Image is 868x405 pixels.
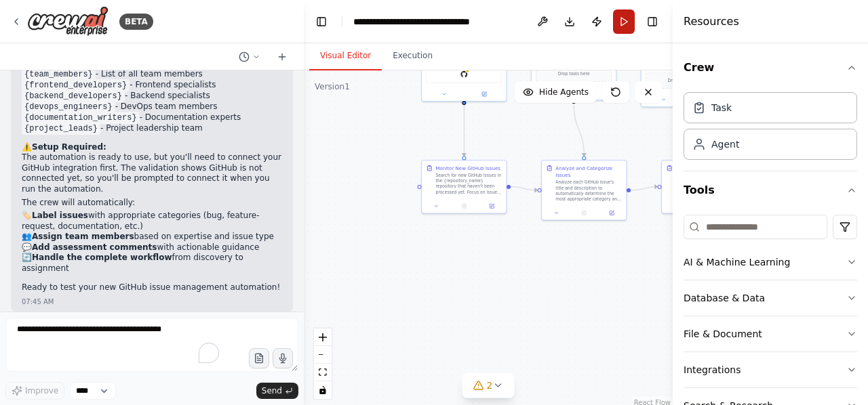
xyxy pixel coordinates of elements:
[32,142,106,152] strong: Setup Required:
[22,68,96,81] code: {team_members}
[421,160,507,213] div: Monitor New GitHub IssuesSearch for new GitHub issues in the {repository_name} repository that ha...
[22,80,282,91] li: - Frontend specialists
[314,328,332,399] div: React Flow controls
[22,69,282,80] li: - List of all team members
[22,198,282,209] p: The crew will automatically:
[555,165,622,178] div: Analyze and Categorize Issues
[314,346,332,364] button: zoom out
[600,209,624,217] button: Open in side panel
[684,280,857,316] button: Database & Data
[22,79,130,91] code: {frontend_developers}
[480,202,504,210] button: Open in side panel
[32,242,157,252] strong: Add assessment comments
[22,90,125,102] code: {backend_developers}
[22,123,282,134] li: - Project leadership team
[465,90,503,98] button: Open in side panel
[314,328,332,346] button: zoom in
[5,382,64,400] button: Improve
[27,6,108,37] img: Logo
[382,42,443,70] button: Execution
[515,81,597,103] button: Hide Agents
[22,253,282,274] li: 🔄 from discovery to assignment
[233,49,266,65] button: Switch to previous chat
[5,318,298,372] textarea: To enrich screen reader interactions, please activate Accessibility in Grammarly extension settings
[711,101,732,114] div: Task
[641,23,726,107] div: Drop tools here
[22,112,140,124] code: {documentation_writers}
[32,232,134,241] strong: Assign team members
[570,209,599,217] button: No output available
[22,91,282,102] li: - Backend specialists
[273,348,293,368] button: Click to speak your automation idea
[249,348,269,368] button: Upload files
[314,364,332,381] button: fit view
[22,102,282,112] li: - DevOps team members
[460,105,467,156] g: Edge from ba9c4fea-b421-41be-94d8-52cb2f023470 to 4e106196-7446-42bd-8d49-996160c67ea2
[25,385,58,396] span: Improve
[684,327,762,341] div: File & Document
[450,202,479,210] button: No output available
[684,14,739,30] h4: Resources
[558,70,590,77] span: Drop tools here
[22,282,282,293] p: Ready to test your new GitHub issue management automation!
[684,363,741,377] div: Integrations
[435,165,500,171] div: Monitor New GitHub Issues
[539,87,589,98] span: Hide Agents
[684,316,857,351] button: File & Document
[271,49,293,65] button: Start a new chat
[684,352,857,387] button: Integrations
[309,42,382,70] button: Visual Editor
[684,255,790,269] div: AI & Machine Learning
[22,242,282,253] li: 💬 with actionable guidance
[643,12,662,31] button: Hide right sidebar
[353,15,506,28] nav: breadcrumb
[487,379,493,392] span: 2
[22,211,282,232] li: 🏷️ with appropriate categories (bug, feature-request, documentation, etc.)
[314,381,332,399] button: toggle interactivity
[684,87,857,171] div: Crew
[262,385,282,396] span: Send
[570,104,587,156] g: Edge from 71161a6b-8549-4931-87b2-7051be14b0c2 to fb892b29-c57e-4276-94be-07de5216babd
[421,23,507,102] div: GitHub
[22,123,100,135] code: {project_leads}
[32,253,172,262] strong: Handle the complete workflow
[555,179,622,201] div: Analyze each GitHub issue's title and description to automatically determine the most appropriate...
[22,232,282,242] li: 👥 based on expertise and issue type
[22,112,282,123] li: - Documentation experts
[22,101,115,113] code: {devops_engineers}
[541,160,627,220] div: Analyze and Categorize IssuesAnalyze each GitHub issue's title and description to automatically d...
[511,184,537,194] g: Edge from 4e106196-7446-42bd-8d49-996160c67ea2 to fb892b29-c57e-4276-94be-07de5216babd
[22,297,54,307] div: 07:45 AM
[312,12,331,31] button: Hide left sidebar
[684,171,857,209] button: Tools
[22,142,282,153] h2: ⚠️
[32,211,88,220] strong: Label issues
[22,152,282,194] p: The automation is ready to use, but you'll need to connect your GitHub integration first. The val...
[462,373,515,398] button: 2
[256,383,298,399] button: Send
[119,14,153,30] div: BETA
[435,173,502,194] div: Search for new GitHub issues in the {repository_name} repository that haven't been processed yet....
[315,81,350,92] div: Version 1
[631,184,657,194] g: Edge from fb892b29-c57e-4276-94be-07de5216babd to 9af6fb85-2d2c-4488-b3b5-560d0ecf73d1
[711,137,739,151] div: Agent
[684,291,765,305] div: Database & Data
[684,244,857,280] button: AI & Machine Learning
[684,49,857,87] button: Crew
[460,70,468,79] img: GitHub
